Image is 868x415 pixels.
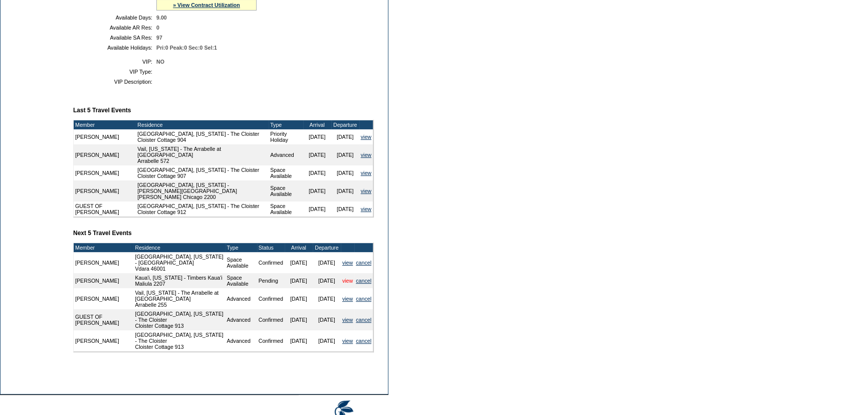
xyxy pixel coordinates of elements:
[77,45,152,51] td: Available Holidays:
[313,309,341,330] td: [DATE]
[77,15,152,21] td: Available Days:
[156,15,167,21] span: 9.00
[77,79,152,85] td: VIP Description:
[342,296,353,302] a: view
[313,252,341,273] td: [DATE]
[356,278,371,284] a: cancel
[156,35,162,41] span: 97
[74,144,136,165] td: [PERSON_NAME]
[313,273,341,288] td: [DATE]
[74,180,136,201] td: [PERSON_NAME]
[74,309,130,330] td: GUEST OF [PERSON_NAME]
[303,165,331,180] td: [DATE]
[226,330,257,351] td: Advanced
[342,278,353,284] a: view
[74,288,130,309] td: [PERSON_NAME]
[361,170,371,176] a: view
[285,330,313,351] td: [DATE]
[342,317,353,323] a: view
[303,129,331,144] td: [DATE]
[74,330,130,351] td: [PERSON_NAME]
[136,120,269,129] td: Residence
[257,288,285,309] td: Confirmed
[331,129,359,144] td: [DATE]
[361,206,371,212] a: view
[173,2,240,8] a: » View Contract Utilization
[269,180,303,201] td: Space Available
[303,180,331,201] td: [DATE]
[257,273,285,288] td: Pending
[133,273,225,288] td: Kaua'i, [US_STATE] - Timbers Kaua'i Maliula 2207
[74,252,130,273] td: [PERSON_NAME]
[156,59,164,65] span: NO
[226,273,257,288] td: Space Available
[77,69,152,75] td: VIP Type:
[133,309,225,330] td: [GEOGRAPHIC_DATA], [US_STATE] - The Cloister Cloister Cottage 913
[285,252,313,273] td: [DATE]
[331,120,359,129] td: Departure
[156,25,159,31] span: 0
[74,201,136,217] td: GUEST OF [PERSON_NAME]
[136,201,269,217] td: [GEOGRAPHIC_DATA], [US_STATE] - The Cloister Cloister Cottage 912
[356,260,371,266] a: cancel
[269,165,303,180] td: Space Available
[136,144,269,165] td: Vail, [US_STATE] - The Arrabelle at [GEOGRAPHIC_DATA] Arrabelle 572
[285,288,313,309] td: [DATE]
[77,35,152,41] td: Available SA Res:
[73,107,131,114] b: Last 5 Travel Events
[269,120,303,129] td: Type
[257,309,285,330] td: Confirmed
[285,243,313,252] td: Arrival
[74,273,130,288] td: [PERSON_NAME]
[331,144,359,165] td: [DATE]
[73,230,132,237] b: Next 5 Travel Events
[77,25,152,31] td: Available AR Res:
[136,129,269,144] td: [GEOGRAPHIC_DATA], [US_STATE] - The Cloister Cloister Cottage 904
[257,330,285,351] td: Confirmed
[331,180,359,201] td: [DATE]
[77,59,152,65] td: VIP:
[361,134,371,140] a: view
[331,201,359,217] td: [DATE]
[269,144,303,165] td: Advanced
[342,338,353,344] a: view
[257,252,285,273] td: Confirmed
[74,165,136,180] td: [PERSON_NAME]
[156,45,217,51] span: Pri:0 Peak:0 Sec:0 Sel:1
[226,243,257,252] td: Type
[313,243,341,252] td: Departure
[269,201,303,217] td: Space Available
[356,296,371,302] a: cancel
[226,288,257,309] td: Advanced
[303,201,331,217] td: [DATE]
[74,120,136,129] td: Member
[133,288,225,309] td: Vail, [US_STATE] - The Arrabelle at [GEOGRAPHIC_DATA] Arrabelle 255
[361,152,371,158] a: view
[313,288,341,309] td: [DATE]
[313,330,341,351] td: [DATE]
[269,129,303,144] td: Priority Holiday
[342,260,353,266] a: view
[136,180,269,201] td: [GEOGRAPHIC_DATA], [US_STATE] - [PERSON_NAME][GEOGRAPHIC_DATA] [PERSON_NAME] Chicago 2200
[285,273,313,288] td: [DATE]
[133,252,225,273] td: [GEOGRAPHIC_DATA], [US_STATE] - [GEOGRAPHIC_DATA] Vdara 46001
[356,317,371,323] a: cancel
[133,243,225,252] td: Residence
[356,338,371,344] a: cancel
[331,165,359,180] td: [DATE]
[303,144,331,165] td: [DATE]
[136,165,269,180] td: [GEOGRAPHIC_DATA], [US_STATE] - The Cloister Cloister Cottage 907
[226,252,257,273] td: Space Available
[303,120,331,129] td: Arrival
[361,188,371,194] a: view
[74,243,130,252] td: Member
[133,330,225,351] td: [GEOGRAPHIC_DATA], [US_STATE] - The Cloister Cloister Cottage 913
[257,243,285,252] td: Status
[74,129,136,144] td: [PERSON_NAME]
[285,309,313,330] td: [DATE]
[226,309,257,330] td: Advanced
